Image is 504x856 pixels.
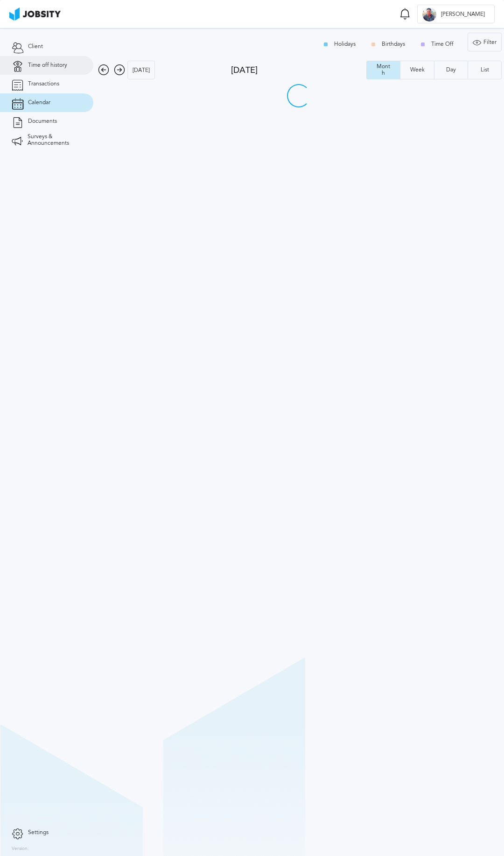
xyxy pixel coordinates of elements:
div: [DATE] [231,65,366,75]
span: Calendar [28,99,50,106]
button: Week [400,61,434,79]
button: Filter [468,33,502,51]
div: Filter [468,33,501,52]
div: List [476,67,494,73]
label: Version: [12,846,29,852]
button: Month [366,61,400,79]
div: K [422,7,436,21]
span: [PERSON_NAME] [436,11,490,18]
span: Transactions [28,81,59,87]
div: [DATE] [128,61,154,80]
button: K[PERSON_NAME] [417,5,495,23]
span: Surveys & Announcements [28,134,82,147]
span: Time off history [28,62,67,69]
button: [DATE] [127,61,155,79]
div: Week [406,67,429,73]
div: Month [371,64,395,77]
button: List [468,61,502,79]
span: Client [28,43,43,50]
span: Documents [28,118,57,125]
img: ab4bad089aa723f57921c736e9817d99.png [9,7,61,21]
span: Settings [28,829,49,836]
div: Day [441,67,461,73]
button: Day [434,61,468,79]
